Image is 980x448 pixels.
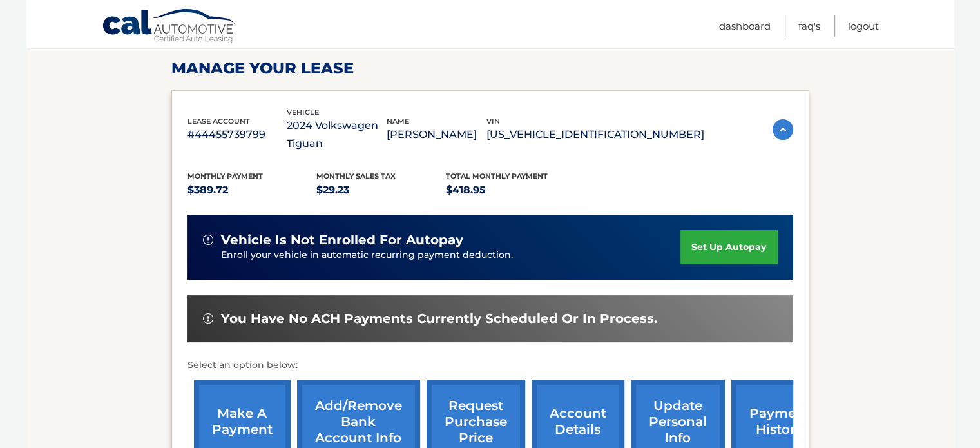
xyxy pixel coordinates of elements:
[187,181,317,199] p: $389.72
[187,171,263,180] span: Monthly Payment
[316,171,396,180] span: Monthly sales Tax
[316,181,446,199] p: $29.23
[486,117,500,126] span: vin
[171,59,809,78] h2: Manage Your Lease
[102,8,237,46] a: Cal Automotive
[387,117,409,126] span: name
[287,117,387,153] p: 2024 Volkswagen Tiguan
[203,313,213,324] img: alert-white.svg
[221,248,681,262] p: Enroll your vehicle in automatic recurring payment deduction.
[387,126,486,144] p: [PERSON_NAME]
[680,230,777,264] a: set up autopay
[773,119,793,140] img: accordion-active.svg
[187,358,793,373] p: Select an option below:
[187,126,287,144] p: #44455739799
[719,15,771,37] a: Dashboard
[221,232,463,248] span: vehicle is not enrolled for autopay
[486,126,704,144] p: [US_VEHICLE_IDENTIFICATION_NUMBER]
[203,235,213,245] img: alert-white.svg
[287,108,319,117] span: vehicle
[848,15,879,37] a: Logout
[187,117,250,126] span: lease account
[446,181,575,199] p: $418.95
[798,15,820,37] a: FAQ's
[446,171,548,180] span: Total Monthly Payment
[221,311,657,327] span: You have no ACH payments currently scheduled or in process.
